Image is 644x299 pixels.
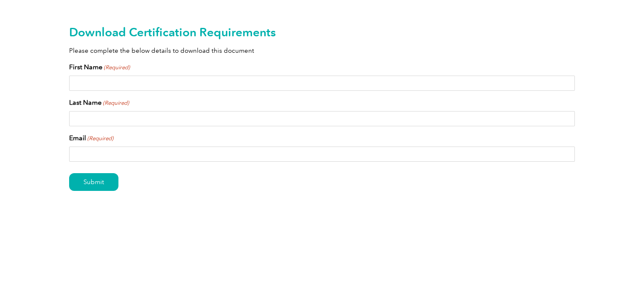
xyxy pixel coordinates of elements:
span: (Required) [87,134,114,143]
input: Submit [69,173,118,191]
h2: Download Certification Requirements [69,25,575,39]
span: (Required) [102,99,129,107]
span: (Required) [103,63,130,72]
label: First Name [69,62,130,72]
p: Please complete the below details to download this document [69,46,575,55]
label: Last Name [69,98,129,108]
label: Email [69,133,113,143]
